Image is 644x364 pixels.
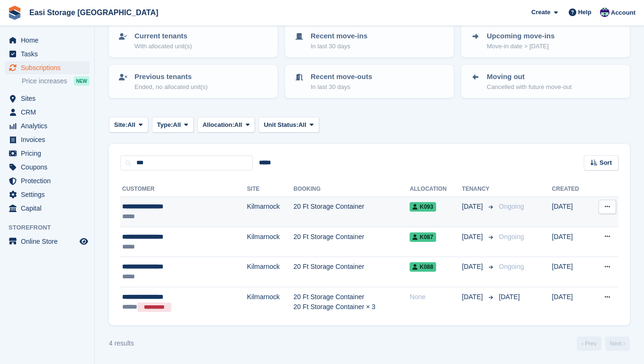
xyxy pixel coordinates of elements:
th: Customer [120,182,247,197]
a: Recent move-outs In last 30 days [286,66,453,97]
p: Cancelled with future move-out [487,82,572,92]
div: 4 results [109,338,134,348]
span: Capital [21,202,78,215]
span: All [127,120,135,130]
td: [DATE] [552,257,590,287]
a: Next [605,337,630,351]
a: Previous [577,337,601,351]
span: Type: [157,120,173,130]
span: [DATE] [462,232,485,242]
a: Previous tenants Ended, no allocated unit(s) [110,66,277,97]
td: 20 Ft Storage Container [294,197,410,227]
a: menu [5,106,89,119]
p: With allocated unit(s) [134,42,192,51]
span: K088 [410,262,436,272]
a: Current tenants With allocated unit(s) [110,25,277,56]
span: Subscriptions [21,61,78,74]
span: Home [21,34,78,47]
span: Account [611,8,635,18]
span: K093 [410,202,436,212]
span: Sites [21,92,78,105]
a: menu [5,188,89,201]
p: Recent move-ins [311,31,367,42]
a: menu [5,92,89,105]
span: Ongoing [499,233,524,240]
span: Unit Status: [264,120,298,130]
span: K087 [410,232,436,242]
td: [DATE] [552,227,590,257]
span: Coupons [21,160,78,174]
a: menu [5,47,89,61]
span: Pricing [21,147,78,160]
img: stora-icon-8386f47178a22dfd0bd8f6a31ec36ba5ce8667c1dd55bd0f319d3a0aa187defe.svg [8,6,22,20]
td: Kilmarnock [247,287,294,317]
span: Online Store [21,235,78,248]
a: menu [5,119,89,133]
p: Moving out [487,71,572,82]
span: Allocation: [203,120,234,130]
p: In last 30 days [311,82,372,92]
span: All [298,120,306,130]
span: Storefront [9,223,94,232]
p: Ended, no allocated unit(s) [134,82,208,92]
a: menu [5,235,89,248]
span: [DATE] [462,262,485,272]
nav: Page [575,337,632,351]
a: Price increases NEW [22,76,89,86]
span: Tasks [21,47,78,61]
td: Kilmarnock [247,257,294,287]
a: menu [5,174,89,187]
th: Allocation [410,182,462,197]
a: menu [5,202,89,215]
a: menu [5,61,89,74]
td: [DATE] [552,287,590,317]
span: [DATE] [462,292,485,302]
span: Help [578,8,591,17]
a: Preview store [78,236,89,247]
span: Invoices [21,133,78,146]
th: Booking [294,182,410,197]
p: Previous tenants [134,71,208,82]
p: Upcoming move-ins [487,31,555,42]
div: NEW [74,76,89,86]
img: Steven Cusick [600,8,609,17]
span: CRM [21,106,78,119]
span: Price increases [22,77,67,86]
button: Type: All [152,117,194,133]
th: Created [552,182,590,197]
span: All [173,120,181,130]
button: Allocation: All [197,117,255,133]
span: Settings [21,188,78,201]
span: Ongoing [499,263,524,270]
span: Create [531,8,550,17]
span: All [234,120,242,130]
p: Move-in date > [DATE] [487,42,555,51]
td: 20 Ft Storage Container [294,257,410,287]
td: Kilmarnock [247,197,294,227]
a: Easi Storage [GEOGRAPHIC_DATA] [26,5,162,20]
div: None [410,292,462,302]
a: menu [5,147,89,160]
td: Kilmarnock [247,227,294,257]
p: Recent move-outs [311,71,372,82]
th: Tenancy [462,182,495,197]
a: menu [5,133,89,146]
span: Site: [114,120,127,130]
td: 20 Ft Storage Container 20 Ft Storage Container × 3 [294,287,410,317]
span: Ongoing [499,203,524,210]
p: In last 30 days [311,42,367,51]
td: [DATE] [552,197,590,227]
button: Site: All [109,117,148,133]
td: 20 Ft Storage Container [294,227,410,257]
a: Recent move-ins In last 30 days [286,25,453,56]
span: [DATE] [462,202,485,212]
span: [DATE] [499,293,520,301]
span: Protection [21,174,78,187]
a: menu [5,34,89,47]
p: Current tenants [134,31,192,42]
a: menu [5,160,89,174]
span: Analytics [21,119,78,133]
a: Moving out Cancelled with future move-out [462,66,629,97]
button: Unit Status: All [259,117,319,133]
th: Site [247,182,294,197]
